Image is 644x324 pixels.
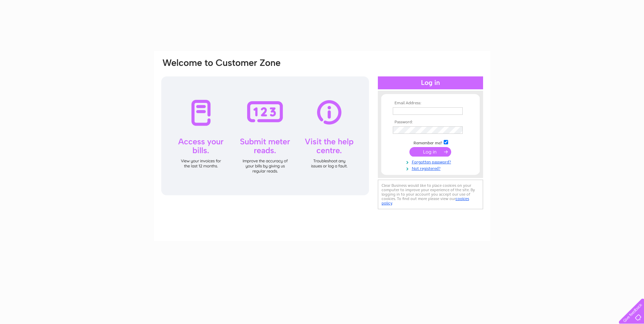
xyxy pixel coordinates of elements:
[391,120,470,125] th: Password:
[393,158,470,165] a: Forgotten password?
[378,180,483,209] div: Clear Business would like to place cookies on your computer to improve your experience of the sit...
[393,165,470,171] a: Not registered?
[382,196,469,205] a: cookies policy
[391,101,470,106] th: Email Address:
[409,147,451,157] input: Submit
[391,139,470,146] td: Remember me?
